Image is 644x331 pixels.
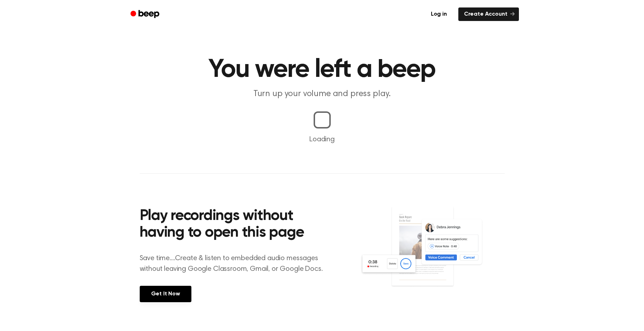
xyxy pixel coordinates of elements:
p: Turn up your volume and press play. [185,88,459,100]
img: Voice Comments on Docs and Recording Widget [360,206,504,301]
a: Get It Now [140,286,191,302]
p: Save time....Create & listen to embedded audio messages without leaving Google Classroom, Gmail, ... [140,253,332,274]
h1: You were left a beep [140,57,505,83]
a: Create Account [458,7,519,21]
h2: Play recordings without having to open this page [140,208,332,242]
a: Beep [125,7,166,21]
p: Loading [9,134,635,145]
a: Log in [424,6,454,22]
